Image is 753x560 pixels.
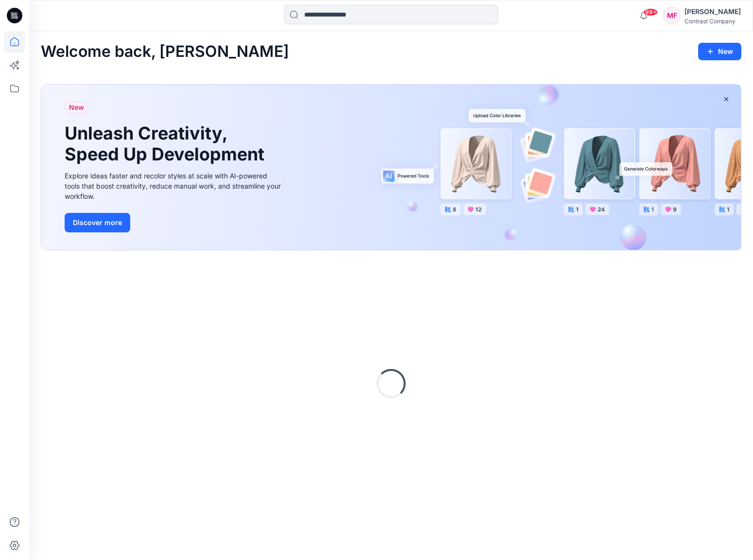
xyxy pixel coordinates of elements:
[685,17,741,25] div: Contrast Company
[65,123,269,165] h1: Unleash Creativity, Speed Up Development
[65,213,283,232] a: Discover more
[643,8,658,16] span: 99+
[663,7,681,24] div: MF
[69,102,84,113] span: New
[65,171,283,201] div: Explore ideas faster and recolor styles at scale with AI-powered tools that boost creativity, red...
[65,213,130,232] button: Discover more
[685,6,741,17] div: [PERSON_NAME]
[41,43,289,61] h2: Welcome back, [PERSON_NAME]
[698,43,741,60] button: New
